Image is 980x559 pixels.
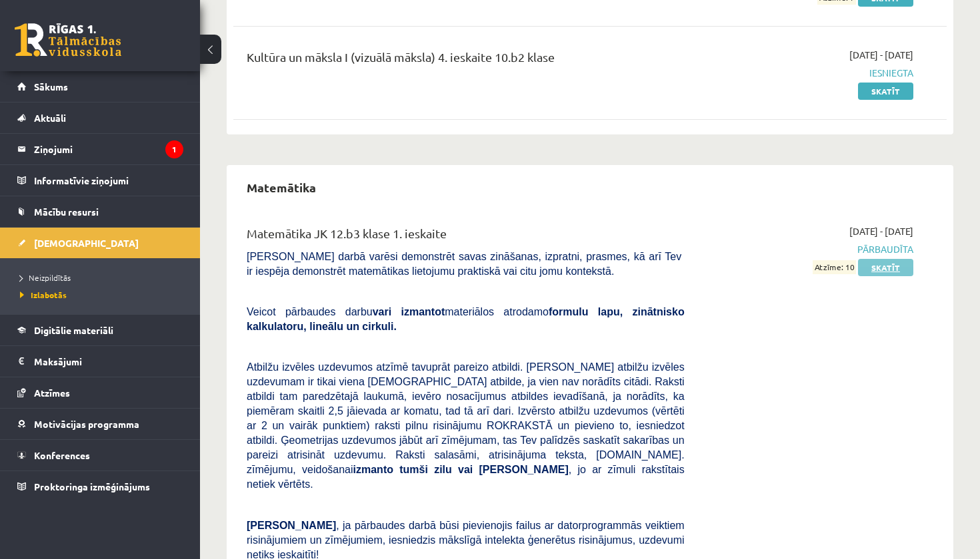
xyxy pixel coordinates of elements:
b: izmanto [353,464,393,475]
span: Pārbaudīta [705,242,913,256]
span: Mācību resursi [34,206,99,218]
span: Digitālie materiāli [34,324,113,336]
a: Neizpildītās [20,272,187,283]
span: Sākums [34,81,68,93]
a: Sākums [17,71,183,102]
a: Ziņojumi1 [17,134,183,164]
a: Maksājumi [17,346,183,377]
a: Motivācijas programma [17,409,183,439]
legend: Informatīvie ziņojumi [34,165,183,196]
span: Atbilžu izvēles uzdevumos atzīmē tavuprāt pareizo atbildi. [PERSON_NAME] atbilžu izvēles uzdevuma... [247,361,685,490]
h2: Matemātika [233,172,329,203]
a: Skatīt [858,259,913,276]
a: Atzīmes [17,377,183,408]
a: [DEMOGRAPHIC_DATA] [17,228,183,258]
a: Digitālie materiāli [17,315,183,345]
b: tumši zilu vai [PERSON_NAME] [399,464,569,475]
legend: Ziņojumi [34,134,183,164]
span: [PERSON_NAME] darbā varēsi demonstrēt savas zināšanas, izpratni, prasmes, kā arī Tev ir iespēja d... [247,251,685,277]
span: Izlabotās [20,289,67,300]
a: Mācību resursi [17,196,183,227]
span: Motivācijas programma [34,418,139,430]
i: 1 [165,140,183,158]
a: Proktoringa izmēģinājums [17,471,183,502]
span: Veicot pārbaudes darbu materiālos atrodamo [247,306,685,332]
a: Konferences [17,440,183,470]
span: Atzīme: 10 [813,260,856,274]
span: [DATE] - [DATE] [849,224,913,238]
a: Izlabotās [20,289,187,301]
b: formulu lapu, zinātnisko kalkulatoru, lineālu un cirkuli. [247,306,685,332]
span: Atzīmes [34,387,70,399]
span: Proktoringa izmēģinājums [34,480,150,492]
span: [PERSON_NAME] [247,520,336,531]
a: Aktuāli [17,102,183,133]
div: Matemātika JK 12.b3 klase 1. ieskaite [247,224,685,249]
span: Iesniegta [705,66,913,80]
span: Aktuāli [34,112,66,124]
div: Kultūra un māksla I (vizuālā māksla) 4. ieskaite 10.b2 klase [247,48,685,73]
a: Informatīvie ziņojumi [17,165,183,196]
span: [DEMOGRAPHIC_DATA] [34,237,139,249]
span: Neizpildītās [20,272,71,283]
span: [DATE] - [DATE] [849,48,913,62]
span: Konferences [34,449,90,461]
a: Rīgas 1. Tālmācības vidusskola [15,23,121,57]
b: vari izmantot [373,306,445,317]
a: Skatīt [858,83,913,100]
legend: Maksājumi [34,346,183,377]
